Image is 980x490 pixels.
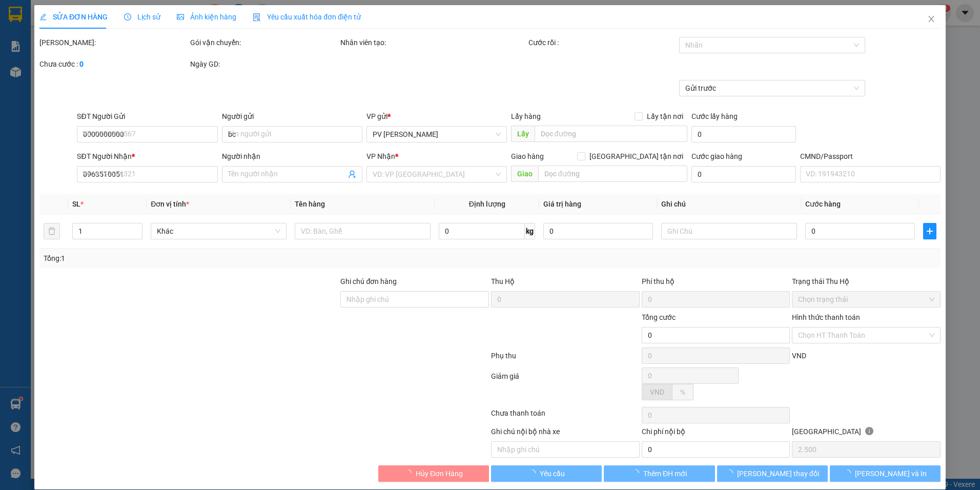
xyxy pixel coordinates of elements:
[177,13,184,21] span: picture
[366,152,395,160] span: VP Nhận
[865,427,873,435] span: info-circle
[632,469,643,477] span: loading
[642,276,790,291] div: Phí thu hộ
[525,223,535,239] span: kg
[792,313,860,321] label: Hình thức thanh toán
[157,223,280,239] span: Khác
[540,468,565,479] span: Yêu cầu
[103,38,145,46] span: ND09250275
[44,253,378,264] div: Tổng: 1
[491,277,515,285] span: Thu Hộ
[511,126,535,142] span: Lấy
[680,388,685,396] span: %
[805,200,841,208] span: Cước hàng
[585,151,687,162] span: [GEOGRAPHIC_DATA] tận nơi
[604,465,714,482] button: Thêm ĐH mới
[78,71,95,86] span: Nơi nhận:
[177,13,236,21] span: Ảnh kiện hàng
[190,37,339,48] div: Gói vận chuyển:
[77,111,217,122] div: SĐT Người Gửi
[737,468,819,479] span: [PERSON_NAME] thay đổi
[661,223,797,239] input: Ghi Chú
[97,46,145,54] span: 08:41:11 [DATE]
[253,13,361,21] span: Yêu cầu xuất hóa đơn điện tử
[35,72,74,83] span: PV [PERSON_NAME]
[491,441,640,458] input: Nhập ghi chú
[792,276,941,287] div: Trạng thái Thu Hộ
[491,465,602,482] button: Yêu cầu
[295,223,431,239] input: VD: Bàn, Ghế
[643,111,687,122] span: Lấy tận nơi
[10,71,21,86] span: Nơi gửi:
[27,16,83,55] strong: CÔNG TY TNHH [GEOGRAPHIC_DATA] 214 QL13 - P.26 - Q.BÌNH THẠNH - TP HCM 1900888606
[528,469,540,477] span: loading
[511,112,541,120] span: Lấy hàng
[44,223,60,239] button: delete
[691,112,738,120] label: Cước lấy hàng
[538,166,688,182] input: Dọc đường
[642,426,790,441] div: Chi phí nội bộ
[348,170,356,178] span: user-add
[378,465,489,482] button: Hủy Đơn Hàng
[543,200,581,208] span: Giá trị hàng
[373,127,501,142] span: PV Nam Đong
[685,80,859,96] span: Gửi trước
[295,200,325,208] span: Tên hàng
[511,152,544,160] span: Giao hàng
[798,292,934,307] span: Chọn trạng thái
[366,111,507,122] div: VP gửi
[657,194,801,214] th: Ghi chú
[830,465,941,482] button: [PERSON_NAME] và In
[650,388,664,396] span: VND
[39,58,188,70] div: Chưa cước :
[253,13,261,22] img: icon
[490,350,641,368] div: Phụ thu
[528,37,677,48] div: Cước rồi :
[10,23,24,49] img: logo
[39,13,108,21] span: SỬA ĐƠN HÀNG
[642,313,676,321] span: Tổng cước
[844,469,855,477] span: loading
[511,166,538,182] span: Giao
[717,465,828,482] button: [PERSON_NAME] thay đổi
[923,223,936,239] button: plus
[404,469,416,477] span: loading
[490,407,641,425] div: Chưa thanh toán
[792,352,806,360] span: VND
[491,426,640,441] div: Ghi chú nội bộ nhà xe
[340,291,489,308] input: Ghi chú đơn hàng
[416,468,463,479] span: Hủy Đơn Hàng
[77,151,217,162] div: SĐT Người Nhận
[490,371,641,405] div: Giảm giá
[691,166,796,182] input: Cước giao hàng
[800,151,941,162] div: CMND/Passport
[221,151,362,162] div: Người nhận
[691,126,796,142] input: Cước lấy hàng
[72,200,80,208] span: SL
[124,13,131,21] span: clock-circle
[469,200,505,208] span: Định lượng
[535,126,688,142] input: Dọc đường
[190,58,339,70] div: Ngày GD:
[924,227,936,235] span: plus
[124,13,160,21] span: Lịch sử
[927,15,935,23] span: close
[917,5,946,34] button: Close
[340,277,397,285] label: Ghi chú đơn hàng
[643,468,687,479] span: Thêm ĐH mới
[691,152,742,160] label: Cước giao hàng
[855,468,927,479] span: [PERSON_NAME] và In
[39,13,47,21] span: edit
[151,200,189,208] span: Đơn vị tính
[792,426,941,441] div: [GEOGRAPHIC_DATA]
[79,60,84,68] b: 0
[726,469,737,477] span: loading
[35,62,119,69] strong: BIÊN NHẬN GỬI HÀNG HOÁ
[340,37,526,48] div: Nhân viên tạo:
[39,37,188,48] div: [PERSON_NAME]:
[221,111,362,122] div: Người gửi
